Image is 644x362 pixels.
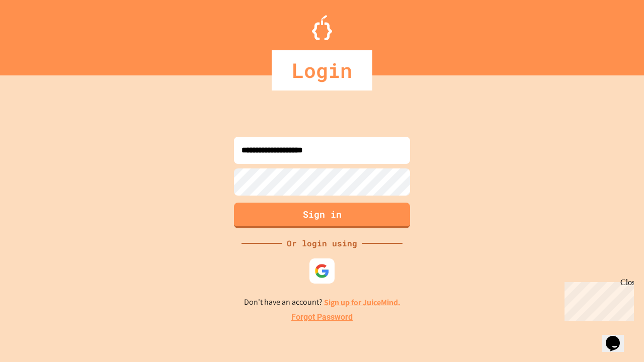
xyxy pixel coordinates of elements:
div: Login [272,50,372,90]
iframe: chat widget [560,278,634,321]
p: Don't have an account? [244,296,400,309]
a: Forgot Password [291,311,353,323]
div: Chat with us now!Close [4,4,69,64]
img: google-icon.svg [314,263,330,279]
iframe: chat widget [602,322,634,352]
img: Logo.svg [312,15,332,40]
a: Sign up for JuiceMind. [324,297,400,308]
div: Or login using [282,237,362,249]
button: Sign in [234,203,410,228]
